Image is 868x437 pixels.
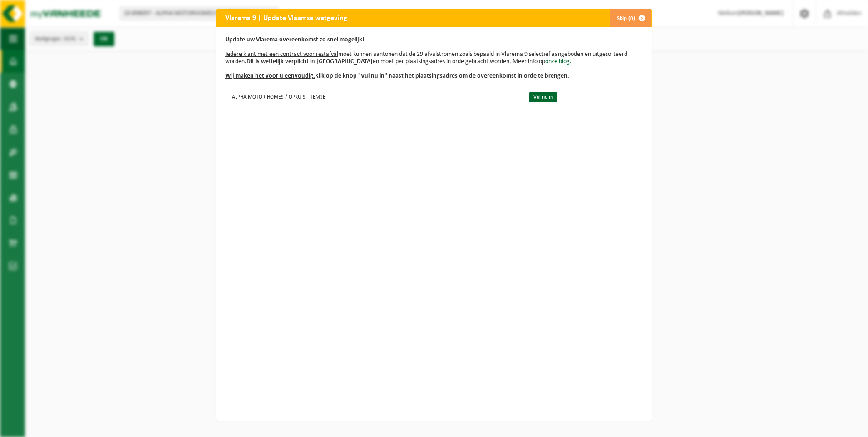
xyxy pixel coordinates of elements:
[247,58,373,65] b: Dit is wettelijk verplicht in [GEOGRAPHIC_DATA]
[225,36,643,80] p: moet kunnen aantonen dat de 29 afvalstromen zoals bepaald in Vlarema 9 selectief aangeboden en ui...
[225,89,521,104] td: ALPHA MOTOR HOMES / OPKUIS - TEMSE
[529,92,557,102] a: Vul nu in
[225,36,365,43] b: Update uw Vlarema overeenkomst zo snel mogelijk!
[216,9,356,26] h2: Vlarema 9 | Update Vlaamse wetgeving
[545,58,572,65] a: onze blog.
[5,417,152,437] iframe: chat widget
[225,73,315,79] u: Wij maken het voor u eenvoudig.
[225,51,338,58] u: Iedere klant met een contract voor restafval
[610,9,651,27] button: Skip (0)
[225,73,569,79] b: Klik op de knop "Vul nu in" naast het plaatsingsadres om de overeenkomst in orde te brengen.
